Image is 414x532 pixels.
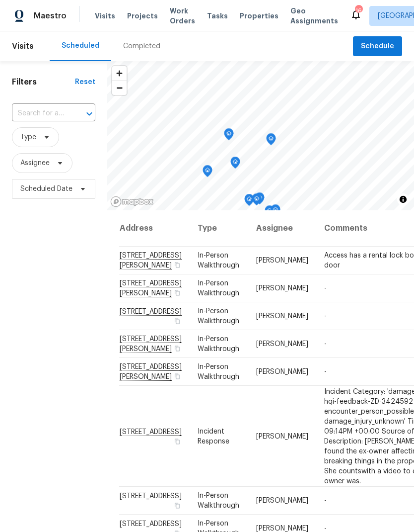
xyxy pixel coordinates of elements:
div: Map marker [265,205,275,221]
span: Scheduled Date [20,184,72,194]
span: Toggle attribution [400,194,406,205]
button: Zoom in [112,66,127,81]
span: - [324,313,327,320]
button: Copy Address [173,288,182,297]
th: Address [119,210,190,247]
span: In-Person Walkthrough [198,252,239,269]
button: Copy Address [173,501,182,510]
span: - [324,525,327,532]
span: Visits [95,11,115,21]
span: Geo Assignments [290,6,338,26]
th: Type [190,210,248,247]
h1: Filters [12,77,75,87]
span: [PERSON_NAME] [256,341,308,348]
span: Projects [127,11,158,21]
button: Schedule [353,36,402,57]
div: Map marker [266,133,276,149]
div: Scheduled [62,41,99,51]
button: Open [82,107,96,121]
div: Map marker [252,193,262,209]
span: [STREET_ADDRESS] [120,493,182,500]
span: In-Person Walkthrough [198,363,239,380]
span: - [324,285,327,292]
button: Copy Address [173,261,182,269]
div: 16 [355,6,362,16]
button: Copy Address [173,372,182,381]
div: Map marker [271,204,280,220]
span: [STREET_ADDRESS] [120,521,182,528]
button: Copy Address [173,344,182,353]
span: Work Orders [170,6,195,26]
span: In-Person Walkthrough [198,308,239,325]
span: - [324,368,327,375]
span: - [324,497,327,504]
span: Incident Response [198,428,229,444]
span: [PERSON_NAME] [256,497,308,504]
div: Map marker [230,157,240,172]
span: [PERSON_NAME] [256,433,308,440]
span: [PERSON_NAME] [256,257,308,264]
span: Type [20,132,36,142]
span: [PERSON_NAME] [256,313,308,320]
button: Toggle attribution [397,193,409,205]
span: Zoom out [112,81,127,95]
span: In-Person Walkthrough [198,336,239,353]
span: Visits [12,35,34,57]
span: Tasks [207,12,228,19]
button: Copy Address [173,437,182,445]
a: Mapbox homepage [110,196,154,207]
div: Map marker [244,194,254,209]
div: Reset [75,77,95,87]
span: In-Person Walkthrough [198,492,239,509]
th: Assignee [248,210,316,247]
input: Search for an address... [12,106,68,121]
div: Map marker [203,165,212,180]
span: - [324,341,327,348]
span: In-Person Walkthrough [198,280,239,297]
span: Schedule [361,40,394,53]
button: Zoom out [112,81,127,95]
span: Assignee [20,158,50,168]
span: Properties [240,11,278,21]
div: Completed [123,41,160,51]
span: [PERSON_NAME] [256,368,308,375]
button: Copy Address [173,317,182,326]
span: [PERSON_NAME] [256,525,308,532]
span: Maestro [34,11,67,21]
div: Map marker [224,128,234,144]
div: Map marker [255,192,265,208]
span: [PERSON_NAME] [256,285,308,292]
